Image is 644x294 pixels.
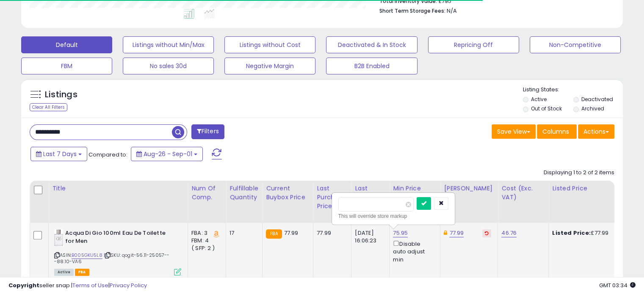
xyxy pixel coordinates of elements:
button: Non-Competitive [530,36,621,53]
a: Privacy Policy [110,281,147,289]
b: Short Term Storage Fees: [379,7,445,14]
button: Filters [191,124,224,139]
button: Save View [492,124,536,139]
button: Actions [578,124,614,139]
label: Deactivated [581,96,613,103]
strong: Copyright [8,281,39,289]
div: 77.99 [317,229,345,237]
button: FBM [21,58,112,74]
div: Clear All Filters [30,103,67,111]
button: Deactivated & In Stock [326,36,417,53]
button: Aug-26 - Sep-01 [131,147,203,161]
div: [DATE] 16:06:23 [355,229,383,245]
div: FBM: 4 [191,237,219,245]
button: Default [21,36,112,53]
div: Last Purchase Price [317,184,348,211]
button: No sales 30d [123,58,214,74]
div: Displaying 1 to 2 of 2 items [544,169,614,177]
span: 77.99 [284,229,299,237]
span: Columns [542,127,569,136]
b: Listed Price: [552,229,591,237]
img: 314p55NwZiL._SL40_.jpg [54,229,63,246]
div: Disable auto adjust min [393,239,434,264]
button: B2B Enabled [326,58,417,74]
div: Last Purchase Date (GMT) [355,184,386,220]
span: All listings currently available for purchase on Amazon [54,269,74,276]
div: ( SFP: 2 ) [191,245,219,252]
a: 77.99 [449,229,464,237]
div: Fulfillable Quantity [229,184,259,202]
label: Out of Stock [531,105,562,112]
span: FBA [75,269,89,276]
div: Listed Price [552,184,625,193]
label: Archived [581,105,604,112]
a: Terms of Use [72,281,108,289]
small: FBA [266,229,282,239]
div: Cost (Exc. VAT) [501,184,545,202]
div: Num of Comp. [191,184,222,202]
div: 17 [229,229,256,237]
button: Listings without Min/Max [123,36,214,53]
div: Title [52,184,184,193]
div: FBA: 3 [191,229,219,237]
span: | SKU: qogit-56.11-25057---88.10-VA6 [54,252,169,264]
h5: Listings [45,89,77,101]
b: Acqua Di Gio 100ml Eau De Toilette for Men [65,229,168,247]
label: Active [531,96,547,103]
span: N/A [447,7,457,15]
button: Columns [537,124,577,139]
span: Aug-26 - Sep-01 [144,150,192,158]
a: B005GKU5L8 [72,252,102,259]
div: seller snap | | [8,282,147,290]
button: Last 7 Days [30,147,87,161]
div: Current Buybox Price [266,184,310,202]
a: 75.95 [393,229,408,237]
button: Repricing Off [428,36,519,53]
button: Negative Margin [224,58,315,74]
span: 2025-09-9 03:34 GMT [599,281,636,289]
div: [PERSON_NAME] [444,184,494,193]
span: Last 7 Days [43,150,77,158]
a: 46.76 [501,229,517,237]
span: Compared to: [88,151,127,159]
p: Listing States: [523,86,623,94]
button: Listings without Cost [224,36,315,53]
div: Min Price [393,184,437,193]
div: This will override store markup [338,212,448,220]
div: £77.99 [552,229,622,237]
div: ASIN: [54,229,181,275]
